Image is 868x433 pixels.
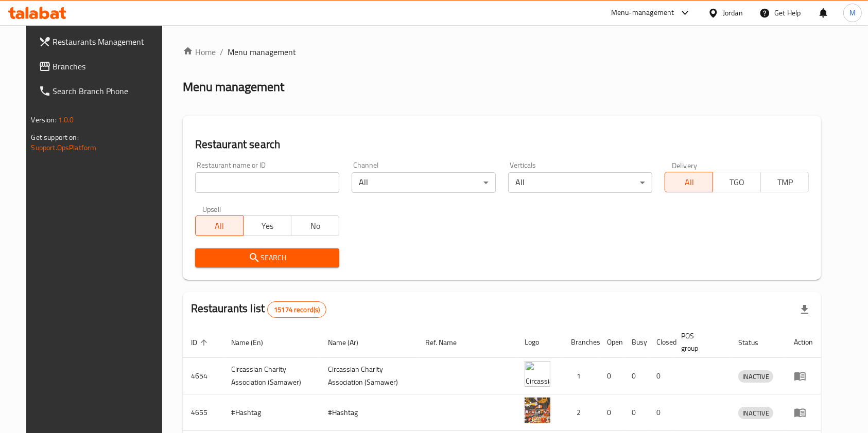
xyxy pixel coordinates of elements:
span: POS group [681,330,718,354]
div: Menu [794,370,813,382]
span: All [669,175,709,190]
h2: Restaurants list [191,301,327,318]
button: TMP [760,172,809,192]
nav: breadcrumb [183,46,822,58]
td: 0 [599,358,623,394]
button: Search [195,248,339,267]
td: #Hashtag [223,394,320,431]
button: No [291,215,339,236]
td: ​Circassian ​Charity ​Association​ (Samawer) [320,358,418,394]
td: 0 [648,394,673,431]
span: M [849,7,856,19]
span: All [200,219,239,233]
div: All [352,172,496,193]
span: 1.0.0 [58,113,74,127]
th: Branches [563,327,599,358]
span: Get support on: [31,131,79,144]
span: Branches [53,60,163,73]
span: Name (Ar) [328,336,372,349]
span: Version: [31,113,57,127]
a: Search Branch Phone [30,79,171,103]
img: ​Circassian ​Charity ​Association​ (Samawer) [525,361,550,387]
th: Open [599,327,623,358]
td: 4654 [183,358,223,394]
td: ​Circassian ​Charity ​Association​ (Samawer) [223,358,320,394]
input: Search for restaurant name or ID.. [195,172,339,193]
div: Export file [792,297,817,322]
h2: Menu management [183,79,284,95]
span: 15174 record(s) [268,305,326,315]
td: 4655 [183,394,223,431]
td: #Hashtag [320,394,418,431]
td: 1 [563,358,599,394]
span: INACTIVE [738,371,773,383]
span: ID [191,336,211,349]
button: TGO [713,172,761,192]
span: Status [738,336,772,349]
li: / [220,46,223,58]
div: All [508,172,652,193]
div: Menu [794,406,813,419]
td: 2 [563,394,599,431]
span: Ref. Name [425,336,470,349]
span: TGO [717,175,757,190]
span: Name (En) [231,336,276,349]
div: Menu-management [611,7,674,19]
th: Closed [648,327,673,358]
button: All [665,172,713,192]
div: Jordan [723,7,743,19]
span: Search Branch Phone [53,85,163,97]
label: Upsell [202,205,221,212]
a: Branches [30,54,171,79]
td: 0 [623,358,648,394]
span: Yes [248,219,287,233]
span: Restaurants Management [53,35,163,48]
span: TMP [765,175,805,190]
div: INACTIVE [738,407,773,419]
th: Action [786,327,821,358]
a: Support.OpsPlatform [31,141,97,154]
th: Busy [623,327,648,358]
td: 0 [599,394,623,431]
th: Logo [516,327,563,358]
label: Delivery [672,161,698,169]
h2: Restaurant search [195,137,809,152]
img: #Hashtag [525,398,550,423]
a: Home [183,46,216,58]
button: Yes [243,215,291,236]
td: 0 [623,394,648,431]
button: All [195,215,244,236]
span: No [296,219,335,233]
div: Total records count [267,301,326,318]
span: Menu management [228,46,296,58]
span: INACTIVE [738,407,773,419]
a: Restaurants Management [30,29,171,54]
span: Search [203,251,331,264]
td: 0 [648,358,673,394]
